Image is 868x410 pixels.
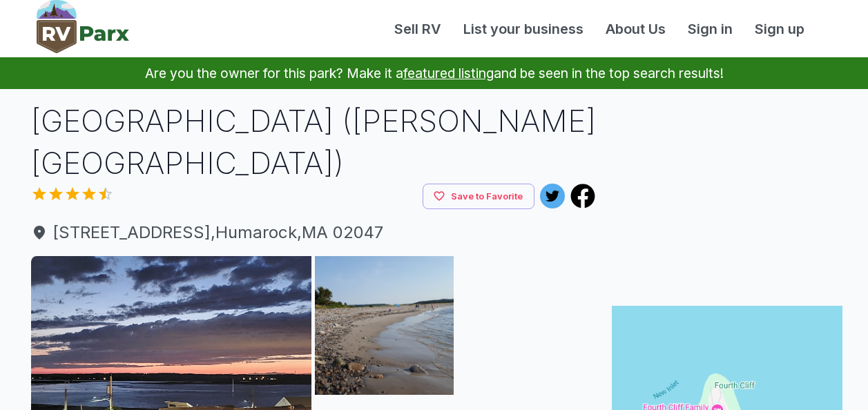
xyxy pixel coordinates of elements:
[383,19,452,39] a: Sell RV
[452,19,595,39] a: List your business
[31,220,596,245] a: [STREET_ADDRESS],Humarock,MA 02047
[31,100,596,184] h1: [GEOGRAPHIC_DATA] ([PERSON_NAME][GEOGRAPHIC_DATA])
[612,100,842,273] iframe: Advertisement
[315,256,454,395] img: AAcXr8pAFjrQBswavRmUlpEx2LRKozPDhc4EZPnFxzVtAwXnZ2wEdzbdm9VLnkCok9Fp3E9mbKOpc3b2D0LBtjqbarWAGKPMR...
[744,19,816,39] a: Sign up
[17,57,851,89] p: Are you the owner for this park? Make it a and be seen in the top search results!
[457,256,596,395] img: AAcXr8oQw-4538gQmLq4HMOJBhfnUMEW9y-SA7Ldm6kO_oafqDwnHpHuZgKdQHgA5A5WrB9bX7VTAtU0YRB3Ynu6Ut5dZdDXT...
[423,184,534,209] button: Save to Favorite
[677,19,744,39] a: Sign in
[595,19,677,39] a: About Us
[403,65,494,81] a: featured listing
[31,220,596,245] span: [STREET_ADDRESS] , Humarock , MA 02047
